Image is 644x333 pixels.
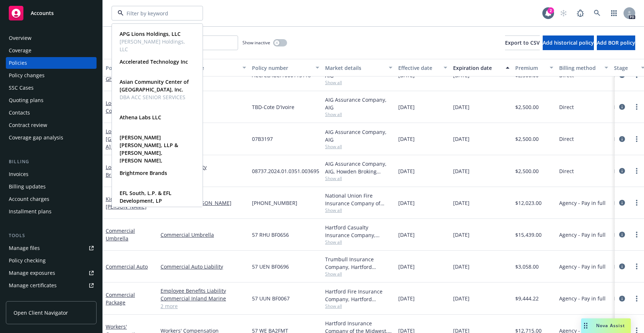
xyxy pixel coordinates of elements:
[9,32,31,44] div: Overview
[325,255,392,271] div: Trumbull Insurance Company, Hartford Insurance Group
[325,96,392,111] div: AIG Assurance Company, AIG
[453,231,470,239] span: [DATE]
[9,57,27,69] div: Policies
[325,111,392,117] span: Show all
[242,40,270,46] span: Show inactive
[9,168,29,180] div: Invoices
[103,59,158,76] button: Policy details
[614,64,637,72] div: Stage
[9,94,44,106] div: Quoting plans
[9,292,46,304] div: Manage claims
[9,45,31,56] div: Coverage
[124,10,188,17] input: Filter by keyword
[596,322,625,329] span: Nova Assist
[398,167,415,175] span: [DATE]
[515,64,545,72] div: Premium
[398,231,415,239] span: [DATE]
[161,295,246,302] a: Commercial Inland Marine
[9,107,30,119] div: Contacts
[325,224,392,239] div: Hartford Casualty Insurance Company, Hartford Insurance Group
[322,59,395,76] button: Market details
[559,64,600,72] div: Billing method
[161,103,246,111] a: General Liability
[450,59,512,76] button: Expiration date
[6,107,97,119] a: Contacts
[120,30,181,37] strong: APG Lions Holdings, LLC
[453,64,501,72] div: Expiration date
[632,198,641,207] a: more
[120,93,193,101] span: DBA ACC SENIOR SERVICES
[453,135,470,143] span: [DATE]
[252,135,273,143] span: 07B3197
[618,198,626,207] a: circleInformation
[14,309,68,317] span: Open Client Navigator
[6,158,97,165] div: Billing
[632,262,641,271] a: more
[618,102,626,111] a: circleInformation
[515,295,539,302] span: $9,444.22
[581,318,631,333] button: Nova Assist
[161,135,246,143] a: General Liability
[6,280,97,291] a: Manage certificates
[9,70,45,81] div: Policy changes
[6,82,97,94] a: SSC Cases
[325,271,392,277] span: Show all
[6,232,97,239] div: Tools
[9,119,47,131] div: Contract review
[6,132,97,143] a: Coverage gap analysis
[632,135,641,143] a: more
[632,166,641,175] a: more
[398,199,415,207] span: [DATE]
[325,192,392,207] div: National Union Fire Insurance Company of [GEOGRAPHIC_DATA], [GEOGRAPHIC_DATA], AIG
[161,171,246,179] a: General Liability
[106,195,147,210] a: Kidnap and [PERSON_NAME]
[161,287,246,295] a: Employee Benefits Liability
[161,199,246,207] a: Kidnap and [PERSON_NAME]
[515,199,542,207] span: $12,023.00
[161,263,246,270] a: Commercial Auto Liability
[161,163,246,171] a: Employers Liability
[6,242,97,254] a: Manage files
[6,292,97,304] a: Manage claims
[515,263,539,270] span: $3,058.00
[252,167,319,175] span: 08737.2024.01.0351.003695
[325,207,392,213] span: Show all
[6,206,97,217] a: Installment plans
[590,6,605,20] a: Search
[106,128,152,150] a: Local Placement
[453,263,470,270] span: [DATE]
[106,164,147,178] a: Local Placement
[9,242,40,254] div: Manage files
[618,135,626,143] a: circleInformation
[6,57,97,69] a: Policies
[9,193,49,205] div: Account charges
[395,59,450,76] button: Effective date
[515,231,542,239] span: $15,439.00
[398,103,415,111] span: [DATE]
[6,255,97,266] a: Policy checking
[556,6,571,20] a: Start snowing
[325,239,392,245] span: Show all
[559,167,574,175] span: Direct
[9,255,46,266] div: Policy checking
[120,169,167,176] strong: Brightmore Brands
[505,39,540,46] span: Export to CSV
[6,168,97,180] a: Invoices
[325,160,392,175] div: AIG Assurance Company, AIG, Howden Broking Group
[325,79,392,86] span: Show all
[515,167,539,175] span: $2,500.00
[453,167,470,175] span: [DATE]
[543,39,594,46] span: Add historical policy
[559,135,574,143] span: Direct
[559,263,606,270] span: Agency - Pay in full
[252,64,311,72] div: Policy number
[6,94,97,106] a: Quoting plans
[120,38,193,53] span: [PERSON_NAME] Holdings, LLC
[632,294,641,303] a: more
[559,231,606,239] span: Agency - Pay in full
[6,119,97,131] a: Contract review
[325,128,392,143] div: AIG Assurance Company, AIG
[120,134,178,179] strong: [PERSON_NAME] [PERSON_NAME], LLP & [PERSON_NAME], [PERSON_NAME], [PERSON_NAME] and [PERSON_NAME], PC
[161,302,246,310] a: 2 more
[9,206,52,217] div: Installment plans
